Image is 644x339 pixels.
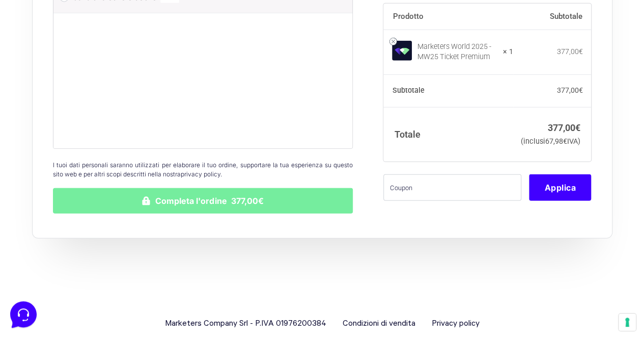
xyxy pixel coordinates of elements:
[619,314,636,331] button: Le tue preferenze relative al consenso per le tecnologie di tracciamento
[31,259,48,269] p: Home
[49,57,69,77] img: dark
[521,137,580,146] small: (inclusi IVA)
[8,245,71,269] button: Home
[33,57,53,77] img: dark
[383,107,513,162] th: Totale
[513,3,592,30] th: Subtotale
[556,47,582,56] bdi: 377,00
[16,57,37,77] img: dark
[529,174,591,201] button: Applica
[432,317,480,331] a: Privacy policy
[16,86,187,106] button: Inizia una conversazione
[23,148,166,159] input: Cerca un articolo...
[343,317,415,331] a: Condizioni di vendita
[503,47,513,57] strong: × 1
[16,126,79,135] span: Trova una risposta
[16,41,87,49] span: Le tue conversazioni
[575,122,580,133] span: €
[383,74,513,107] th: Subtotale
[556,86,582,94] bdi: 377,00
[133,245,195,269] button: Aiuto
[383,174,521,201] input: Coupon
[165,317,326,331] span: Marketers Company Srl - P.IVA 01976200384
[548,122,580,133] bdi: 377,00
[383,3,513,30] th: Prodotto
[157,259,172,269] p: Aiuto
[417,42,496,62] div: Marketers World 2025 - MW25 Ticket Premium
[88,259,116,269] p: Messaggi
[66,92,150,100] span: Inizia una conversazione
[53,161,353,179] p: I tuoi dati personali saranno utilizzati per elaborare il tuo ordine, supportare la tua esperienz...
[8,299,39,330] iframe: Customerly Messenger Launcher
[181,170,220,178] a: privacy policy
[53,188,353,214] button: Completa l'ordine 377,00€
[62,21,341,138] iframe: Casella di inserimento pagamento sicuro con carta
[578,86,582,94] span: €
[563,137,567,146] span: €
[71,245,133,269] button: Messaggi
[8,8,171,24] h2: Ciao da Marketers 👋
[392,40,412,60] img: Marketers World 2025 - MW25 Ticket Premium
[578,47,582,56] span: €
[545,137,567,146] span: 67,98
[108,126,187,135] a: Apri Centro Assistenza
